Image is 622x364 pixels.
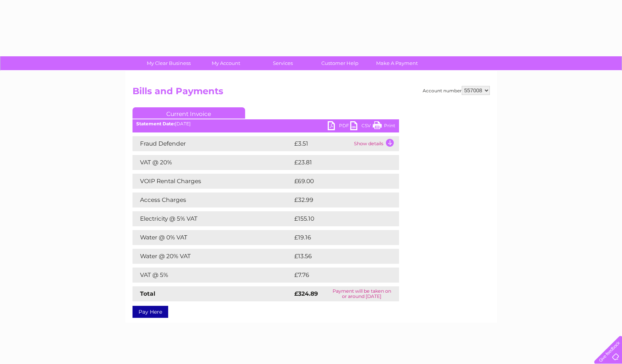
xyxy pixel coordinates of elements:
[252,56,314,70] a: Services
[133,107,245,119] a: Current Invoice
[292,136,352,151] td: £3.51
[133,86,490,100] h2: Bills and Payments
[325,286,399,301] td: Payment will be taken on or around [DATE]
[292,249,383,264] td: £13.56
[352,136,399,151] td: Show details
[309,56,371,70] a: Customer Help
[133,136,292,151] td: Fraud Defender
[133,306,168,318] a: Pay Here
[292,230,383,245] td: £19.16
[366,56,428,70] a: Make A Payment
[292,193,384,208] td: £32.99
[373,121,395,132] a: Print
[133,193,292,208] td: Access Charges
[133,174,292,189] td: VOIP Rental Charges
[292,211,384,226] td: £155.10
[133,230,292,245] td: Water @ 0% VAT
[138,56,200,70] a: My Clear Business
[133,211,292,226] td: Electricity @ 5% VAT
[292,155,383,170] td: £23.81
[292,174,384,189] td: £69.00
[140,290,155,297] strong: Total
[133,268,292,283] td: VAT @ 5%
[133,249,292,264] td: Water @ 20% VAT
[328,121,350,132] a: PDF
[136,121,175,126] b: Statement Date:
[292,268,381,283] td: £7.76
[133,121,399,126] div: [DATE]
[350,121,373,132] a: CSV
[133,155,292,170] td: VAT @ 20%
[195,56,257,70] a: My Account
[294,290,318,297] strong: £324.89
[423,86,490,95] div: Account number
